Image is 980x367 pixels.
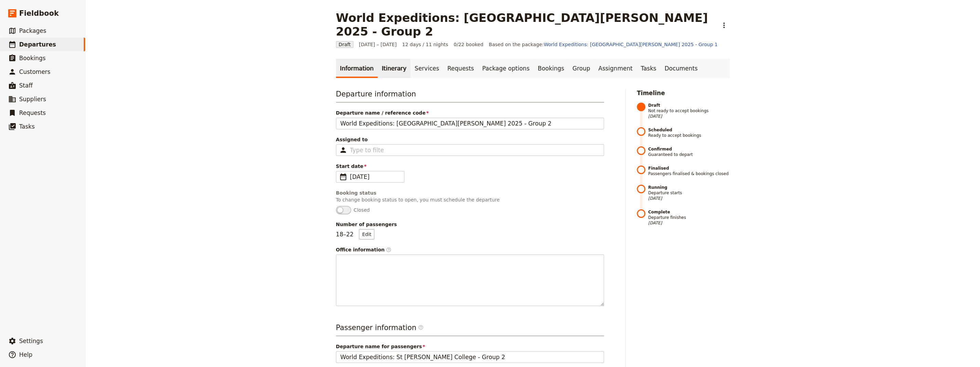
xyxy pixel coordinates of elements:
h1: World Expeditions: [GEOGRAPHIC_DATA][PERSON_NAME] 2025 - Group 2 [336,11,714,38]
a: World Expeditions: [GEOGRAPHIC_DATA][PERSON_NAME] 2025 - Group 1 [543,42,717,47]
span: Settings [19,338,43,344]
span: Departures [19,41,56,48]
strong: Draft [648,103,730,108]
p: 18 – 22 [336,229,375,239]
span: Departure name for passengers [336,343,604,350]
span: Staff [19,82,33,89]
a: Information [336,59,378,78]
span: Guaranteed to depart [648,146,730,157]
span: ​ [418,325,424,330]
span: 0/22 booked [454,41,483,48]
input: Assigned to [350,146,384,154]
strong: Scheduled [648,127,730,133]
input: Departure name for passengers [336,351,604,363]
h3: Departure information [336,89,604,103]
span: [DATE] [648,114,730,119]
a: Package options [478,59,534,78]
strong: Finalised [648,166,730,171]
span: Ready to accept bookings [648,127,730,138]
a: Services [411,59,443,78]
span: Based on the package: [489,41,717,48]
span: Closed [354,207,370,213]
span: Tasks [19,123,35,130]
a: Bookings [534,59,568,78]
button: Number of passengers18–22 [359,229,374,239]
strong: Confirmed [648,146,730,152]
span: ​ [386,247,391,252]
a: Documents [660,59,702,78]
div: Office information [336,246,604,253]
span: Draft [336,41,353,48]
span: Bookings [19,55,45,62]
a: Assignment [594,59,636,78]
span: Passengers finalised & bookings closed [648,166,730,176]
span: Number of passengers [336,221,604,228]
span: Fieldbook [19,8,59,18]
span: ​ [418,325,424,333]
span: [DATE] [648,196,730,201]
span: Help [19,351,32,358]
span: Not ready to accept bookings [648,103,730,119]
span: Requests [19,109,46,116]
span: Customers [19,68,50,75]
h2: Timeline [637,89,730,97]
span: [DATE] [648,220,730,226]
strong: Complete [648,209,730,215]
a: Itinerary [378,59,411,78]
span: Suppliers [19,96,46,103]
a: Tasks [636,59,660,78]
span: [DATE] [350,173,400,181]
span: [DATE] – [DATE] [359,41,397,48]
button: Actions [718,19,730,31]
span: Departure starts [648,185,730,201]
a: Group [568,59,594,78]
strong: Running [648,185,730,190]
p: To change booking status to open, you must schedule the departure [336,196,604,203]
a: Requests [443,59,478,78]
span: Departure name / reference code [336,109,604,116]
span: Packages [19,27,46,34]
span: Departure finishes [648,209,730,226]
div: Booking status [336,189,604,196]
h3: Passenger information [336,323,604,336]
input: Departure name / reference code [336,118,604,129]
span: ​ [339,173,347,181]
span: Assigned to [336,136,604,143]
span: 12 days / 11 nights [402,41,448,48]
span: Start date [336,163,604,170]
